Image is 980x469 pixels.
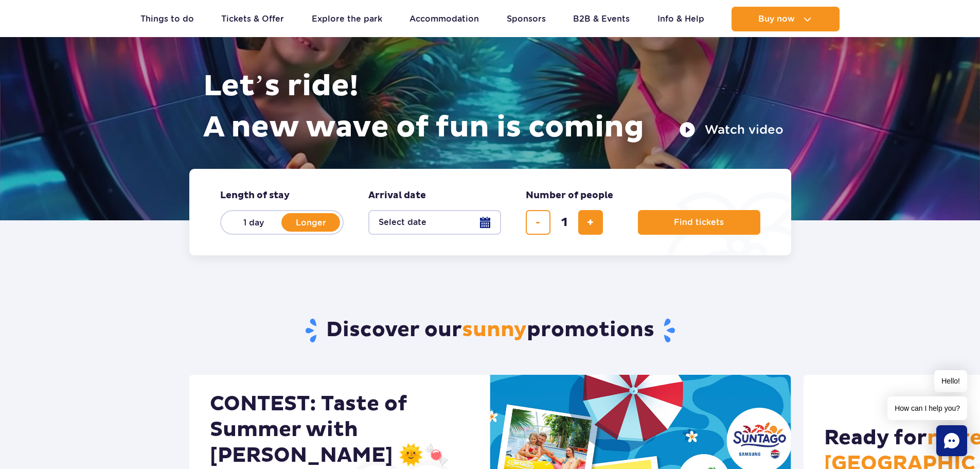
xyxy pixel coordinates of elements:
span: Hello! [934,370,967,392]
span: How can I help you? [887,396,967,420]
button: remove ticket [526,210,550,235]
label: 1 day [224,212,283,233]
span: Number of people [526,189,613,202]
a: Explore the park [312,7,382,31]
a: Info & Help [657,7,704,31]
a: B2B & Events [573,7,630,31]
h2: CONTEST: Taste of Summer with [PERSON_NAME] 🌞🍬 [210,391,470,468]
a: Sponsors [507,7,546,31]
button: Select date [368,210,501,235]
a: Accommodation [409,7,479,31]
button: Buy now [732,7,840,31]
span: Buy now [758,14,795,24]
h1: Let’s ride! A new wave of fun is coming [203,66,783,148]
label: Longer [282,212,341,233]
button: Watch video [679,121,783,138]
a: Things to do [140,7,194,31]
span: Find tickets [674,218,724,227]
span: sunny [462,317,527,343]
span: Arrival date [368,189,426,202]
span: Length of stay [220,189,290,202]
input: number of tickets [552,210,577,235]
div: Chat [936,425,967,456]
h2: Discover our promotions [189,317,791,344]
button: add ticket [578,210,603,235]
a: Tickets & Offer [221,7,284,31]
form: Planning your visit to Park of Poland [189,169,791,255]
button: Find tickets [638,210,760,235]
